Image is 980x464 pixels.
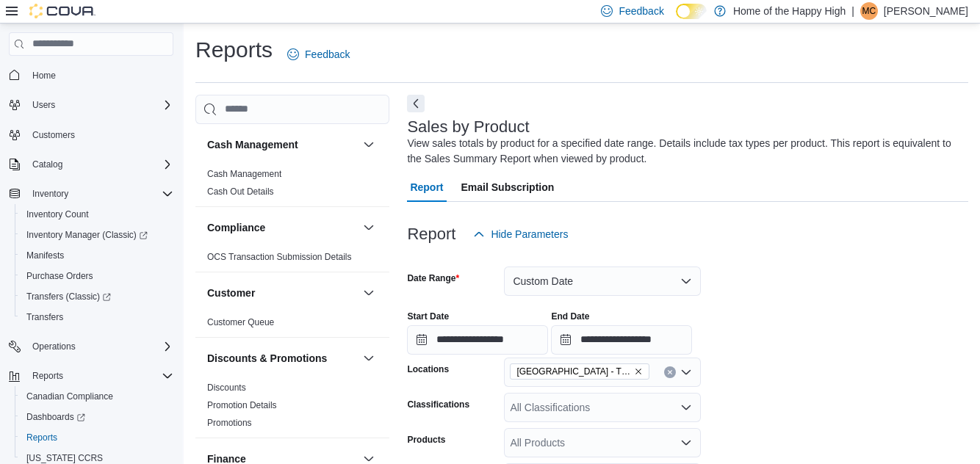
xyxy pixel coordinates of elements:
button: Users [26,96,61,114]
button: Inventory [26,185,74,203]
a: Customers [26,126,81,144]
button: Compliance [207,220,357,235]
a: Discounts [207,383,246,393]
span: Transfers [21,308,173,326]
button: Discounts & Promotions [360,349,378,367]
span: [US_STATE] CCRS [26,452,103,464]
span: Dashboards [26,411,85,423]
a: Customer Queue [207,317,274,327]
span: Transfers (Classic) [26,291,111,302]
p: | [851,2,854,20]
label: End Date [551,311,589,322]
button: Open list of options [680,437,692,449]
span: Manifests [21,247,173,264]
button: Manifests [15,245,179,266]
p: [PERSON_NAME] [884,2,968,20]
span: Dashboards [21,408,173,426]
span: Purchase Orders [21,267,173,285]
a: Promotion Details [207,400,277,410]
span: Inventory Count [21,206,173,223]
button: Open list of options [680,402,692,413]
a: Reports [21,429,63,446]
span: Customers [32,129,75,141]
p: Home of the Happy High [733,2,846,20]
input: Dark Mode [676,4,707,19]
button: Home [3,65,179,86]
a: Dashboards [15,407,179,427]
button: Operations [26,338,82,355]
span: Promotions [207,417,252,429]
a: Dashboards [21,408,91,426]
button: Customer [207,286,357,300]
input: Press the down key to open a popover containing a calendar. [551,325,692,355]
button: Compliance [360,219,378,236]
button: Reports [3,366,179,386]
button: Catalog [26,156,68,173]
h3: Cash Management [207,137,298,152]
div: Discounts & Promotions [195,379,389,438]
div: Customer [195,313,389,337]
a: Home [26,67,62,84]
a: Purchase Orders [21,267,99,285]
label: Classifications [407,399,469,410]
img: Cova [29,4,96,18]
a: Transfers (Classic) [15,286,179,307]
a: Feedback [281,40,356,69]
div: Cash Management [195,165,389,206]
a: Transfers (Classic) [21,288,117,305]
label: Locations [407,363,449,375]
span: Home [26,66,173,84]
span: Email Subscription [461,173,555,202]
label: Date Range [407,272,459,284]
label: Start Date [407,311,449,322]
h3: Sales by Product [407,118,529,136]
div: Matthew Cracknell [860,2,878,20]
span: Customers [26,126,173,144]
button: Transfers [15,307,179,327]
button: Cash Management [360,136,378,153]
span: MC [862,2,876,20]
span: Canadian Compliance [21,388,173,405]
span: Report [410,173,443,202]
a: Transfers [21,308,69,326]
h3: Report [407,225,455,243]
span: Purchase Orders [26,270,93,282]
a: Manifests [21,247,70,264]
a: Inventory Manager (Classic) [21,226,154,244]
span: Inventory [26,185,173,203]
a: OCS Transaction Submission Details [207,252,352,262]
button: Custom Date [504,267,701,296]
h3: Customer [207,286,255,300]
a: Inventory Manager (Classic) [15,225,179,245]
button: Catalog [3,154,179,175]
a: Cash Out Details [207,186,274,197]
button: Operations [3,336,179,357]
button: Inventory Count [15,204,179,225]
button: Next [407,95,425,112]
span: Reports [32,370,63,382]
span: Catalog [26,156,173,173]
input: Press the down key to open a popover containing a calendar. [407,325,548,355]
span: Feedback [619,4,663,18]
span: Operations [32,341,76,352]
span: Discounts [207,382,246,394]
span: OCS Transaction Submission Details [207,251,352,263]
span: Home [32,70,56,81]
a: Canadian Compliance [21,388,119,405]
span: Reports [26,367,173,385]
span: Inventory Count [26,209,89,220]
button: Discounts & Promotions [207,351,357,366]
span: Reports [26,432,57,443]
span: Users [26,96,173,114]
span: Inventory Manager (Classic) [26,229,148,241]
button: Clear input [664,366,676,378]
button: Open list of options [680,366,692,378]
span: Canadian Compliance [26,391,113,402]
span: Promotion Details [207,399,277,411]
span: Hide Parameters [491,227,568,242]
span: Transfers (Classic) [21,288,173,305]
h3: Compliance [207,220,265,235]
span: Users [32,99,55,111]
